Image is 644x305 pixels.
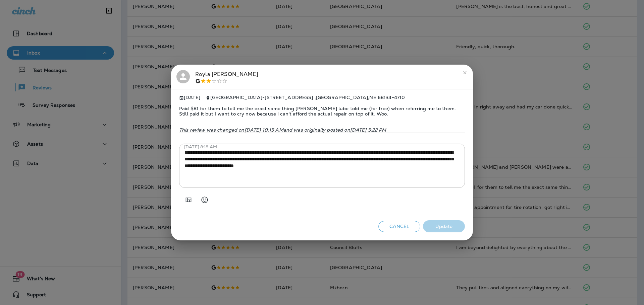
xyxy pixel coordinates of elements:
[283,127,386,133] span: and was originally posted on [DATE] 5:22 PM
[460,67,470,78] button: close
[179,95,200,100] span: [DATE]
[210,94,405,100] span: [GEOGRAPHIC_DATA] - [STREET_ADDRESS] , [GEOGRAPHIC_DATA] , NE 68134-4710
[179,100,465,122] span: Paid $81 for them to tell me the exact same thing [PERSON_NAME] lube told me (for free) when refe...
[182,193,195,207] button: Add in a premade template
[378,221,420,232] button: Cancel
[198,193,211,207] button: Select an emoji
[179,127,465,133] p: This review was changed on [DATE] 10:15 AM
[195,70,258,84] div: Royla [PERSON_NAME]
